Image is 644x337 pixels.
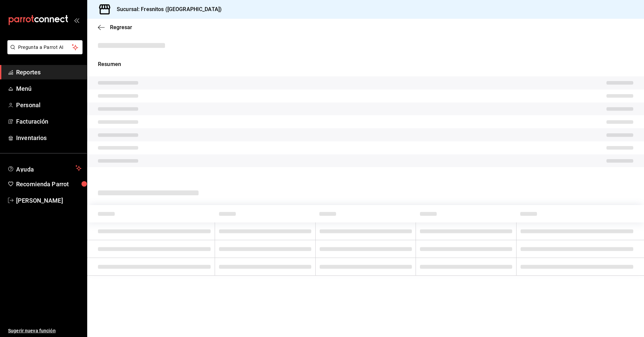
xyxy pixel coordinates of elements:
span: Personal [16,100,82,110]
button: Regresar [98,24,132,30]
span: Sugerir nueva función [8,327,82,334]
span: Recomienda Parrot [16,180,82,189]
p: Resumen [98,60,633,68]
span: Ayuda [16,164,73,172]
span: Facturación [16,117,82,126]
span: Menú [16,84,82,93]
h3: Sucursal: Fresnitos ([GEOGRAPHIC_DATA]) [111,5,222,13]
button: Pregunta a Parrot AI [7,40,83,54]
span: Pregunta a Parrot AI [18,44,72,51]
span: [PERSON_NAME] [16,196,82,205]
span: Regresar [110,24,132,30]
span: Inventarios [16,133,82,142]
span: Reportes [16,68,82,77]
button: open_drawer_menu [74,17,79,23]
a: Pregunta a Parrot AI [5,49,83,56]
